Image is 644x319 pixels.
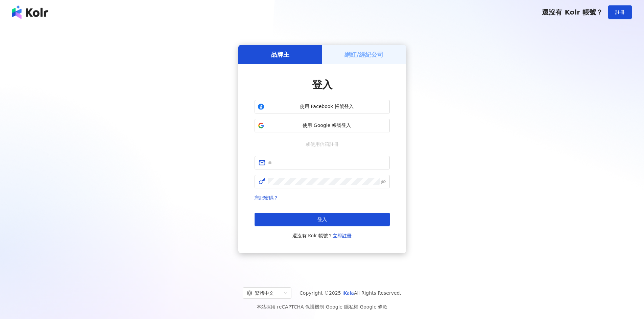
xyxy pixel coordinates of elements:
[267,122,387,129] span: 使用 Google 帳號登入
[292,232,352,240] span: 還沒有 Kolr 帳號？
[358,304,360,310] span: |
[326,304,358,310] a: Google 隱私權
[255,100,390,113] button: 使用 Facebook 帳號登入
[381,179,386,184] span: eye-invisible
[317,217,327,222] span: 登入
[615,9,625,15] span: 註冊
[333,233,352,238] a: 立即註冊
[301,140,343,148] span: 或使用信箱註冊
[12,5,48,19] img: logo
[312,79,332,90] span: 登入
[360,304,387,310] a: Google 條款
[255,195,278,201] a: 忘記密碼？
[344,50,383,59] h5: 網紅/經紀公司
[271,50,289,59] h5: 品牌主
[257,303,387,311] span: 本站採用 reCAPTCHA 保護機制
[342,290,354,296] a: iKala
[324,304,326,310] span: |
[542,8,603,16] span: 還沒有 Kolr 帳號？
[608,5,632,19] button: 註冊
[300,289,401,297] span: Copyright © 2025 All Rights Reserved.
[247,288,281,298] div: 繁體中文
[255,213,390,226] button: 登入
[255,119,390,132] button: 使用 Google 帳號登入
[267,103,387,110] span: 使用 Facebook 帳號登入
